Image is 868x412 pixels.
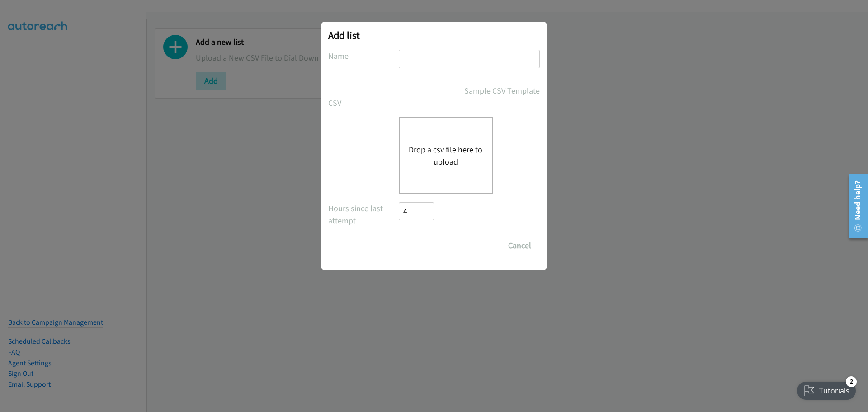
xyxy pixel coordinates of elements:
iframe: Resource Center [842,170,868,242]
iframe: Checklist [792,373,861,405]
a: Sample CSV Template [464,85,540,97]
h2: Add list [328,29,540,42]
label: Name [328,50,399,62]
button: Drop a csv file here to upload [409,143,483,168]
label: Hours since last attempt [328,202,399,227]
button: Cancel [500,237,540,255]
label: CSV [328,97,399,109]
